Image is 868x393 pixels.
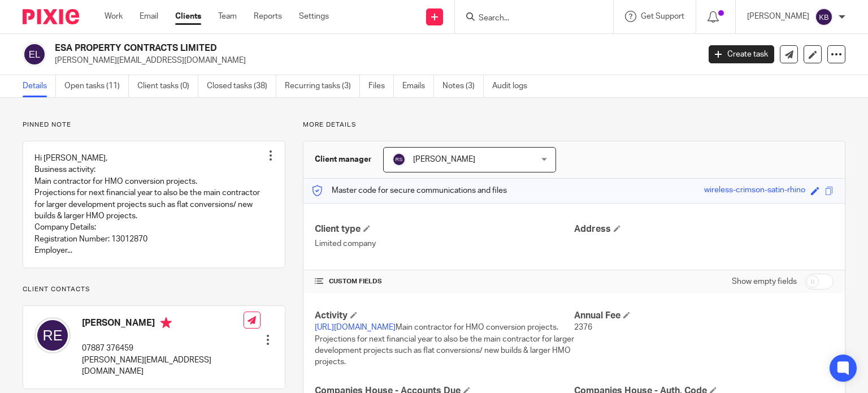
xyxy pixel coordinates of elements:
[55,42,565,54] h2: ESA PROPERTY CONTRACTS LIMITED
[23,285,285,294] p: Client contacts
[64,75,129,97] a: Open tasks (11)
[574,310,834,322] h4: Annual Fee
[704,184,805,197] div: wireless-crimson-satin-rhino
[312,185,507,196] p: Master code for secure communications and files
[303,120,845,129] p: More details
[392,153,406,166] img: svg%3E
[315,238,574,249] p: Limited company
[315,323,396,331] a: [URL][DOMAIN_NAME]
[34,317,71,353] img: svg%3E
[218,11,237,22] a: Team
[299,11,329,22] a: Settings
[478,14,579,24] input: Search
[137,75,198,97] a: Client tasks (0)
[82,317,244,331] h4: [PERSON_NAME]
[207,75,276,97] a: Closed tasks (38)
[315,154,372,165] h3: Client manager
[732,276,797,287] label: Show empty fields
[82,343,244,354] p: 07887 376459
[747,11,809,22] p: [PERSON_NAME]
[23,120,285,129] p: Pinned note
[641,12,684,20] span: Get Support
[23,75,56,97] a: Details
[140,11,158,22] a: Email
[285,75,360,97] a: Recurring tasks (3)
[315,323,574,366] span: Main contractor for HMO conversion projects. Projections for next financial year to also be the m...
[23,42,46,66] img: svg%3E
[175,11,201,22] a: Clients
[442,75,484,97] a: Notes (3)
[315,223,574,235] h4: Client type
[160,317,172,329] i: Primary
[254,11,282,22] a: Reports
[402,75,434,97] a: Emails
[55,55,692,66] p: [PERSON_NAME][EMAIL_ADDRESS][DOMAIN_NAME]
[492,75,536,97] a: Audit logs
[82,355,244,378] p: [PERSON_NAME][EMAIL_ADDRESS][DOMAIN_NAME]
[23,9,79,24] img: Pixie
[574,223,834,235] h4: Address
[413,156,475,163] span: [PERSON_NAME]
[709,45,774,63] a: Create task
[368,75,394,97] a: Files
[315,277,574,286] h4: CUSTOM FIELDS
[574,323,592,331] span: 2376
[815,8,833,26] img: svg%3E
[315,310,574,322] h4: Activity
[105,11,123,22] a: Work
